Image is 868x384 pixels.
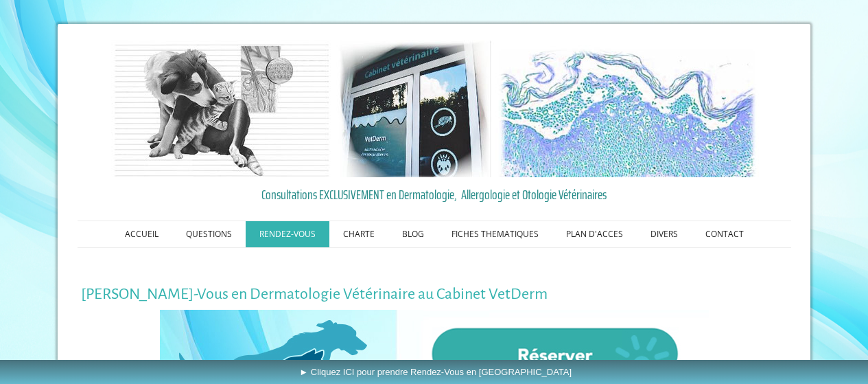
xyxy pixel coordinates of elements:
[692,221,758,247] a: CONTACT
[438,221,552,247] a: FICHES THEMATIQUES
[81,286,788,303] h1: [PERSON_NAME]-Vous en Dermatologie Vétérinaire au Cabinet VetDerm
[637,221,692,247] a: DIVERS
[81,184,788,205] a: Consultations EXCLUSIVEMENT en Dermatologie, Allergologie et Otologie Vétérinaires
[172,221,246,247] a: QUESTIONS
[329,221,388,247] a: CHARTE
[388,221,438,247] a: BLOG
[246,221,329,247] a: RENDEZ-VOUS
[299,367,572,377] span: ► Cliquez ICI pour prendre Rendez-Vous en [GEOGRAPHIC_DATA]
[111,221,172,247] a: ACCUEIL
[552,221,637,247] a: PLAN D'ACCES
